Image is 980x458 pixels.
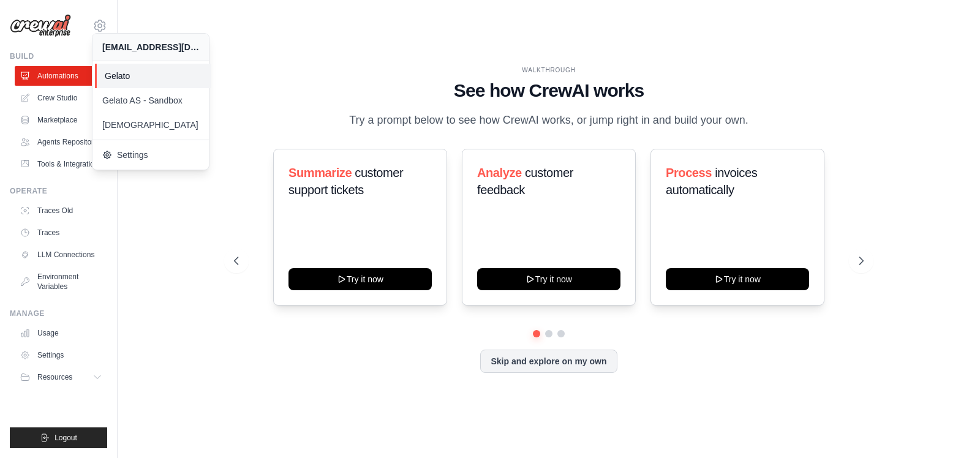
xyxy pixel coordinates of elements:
h1: See how CrewAI works [234,80,863,102]
span: customer feedback [477,166,573,197]
span: Summarize [288,166,352,179]
button: Try it now [288,268,432,290]
span: Process [666,166,712,179]
div: Manage [10,309,107,318]
div: WALKTHROUGH [234,66,863,75]
a: Settings [15,345,107,365]
div: Operate [10,186,107,196]
div: [EMAIL_ADDRESS][DOMAIN_NAME] [102,41,199,53]
div: Build [10,51,107,61]
span: Resources [37,372,72,382]
a: Gelato AS - Sandbox [92,88,209,113]
a: Marketplace [15,110,107,130]
span: Gelato AS - Sandbox [102,94,199,107]
a: Traces [15,223,107,242]
a: Agents Repository [15,132,107,152]
a: Tools & Integrations [15,154,107,174]
button: Skip and explore on my own [480,350,617,373]
a: [DEMOGRAPHIC_DATA] [92,113,209,137]
a: Settings [92,143,209,167]
a: Crew Studio [15,88,107,108]
button: Try it now [666,268,809,290]
iframe: Chat Widget [919,399,980,458]
span: [DEMOGRAPHIC_DATA] [102,119,199,131]
button: Try it now [477,268,620,290]
a: LLM Connections [15,245,107,265]
span: Logout [55,433,77,443]
p: Try a prompt below to see how CrewAI works, or jump right in and build your own. [343,111,755,129]
a: Traces Old [15,201,107,220]
span: Analyze [477,166,522,179]
span: invoices automatically [666,166,757,197]
button: Logout [10,427,107,448]
a: Environment Variables [15,267,107,296]
a: Gelato [95,64,211,88]
a: Usage [15,323,107,343]
button: Resources [15,367,107,387]
span: Settings [102,149,199,161]
span: Gelato [105,70,202,82]
img: Logo [10,14,71,37]
a: Automations [15,66,107,86]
